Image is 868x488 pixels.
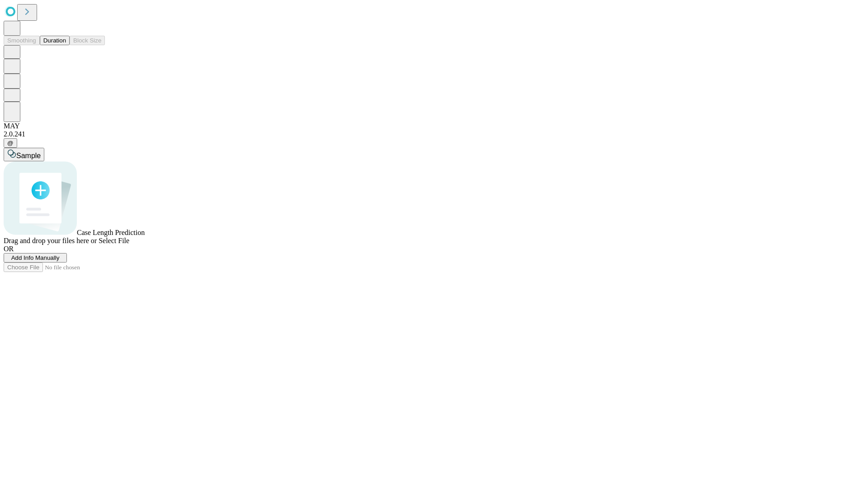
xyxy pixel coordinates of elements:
[4,237,97,244] span: Drag and drop your files here or
[4,245,14,253] span: OR
[4,148,44,161] button: Sample
[70,36,105,45] button: Block Size
[77,229,145,236] span: Case Length Prediction
[16,152,41,160] span: Sample
[99,237,129,244] span: Select File
[4,138,17,148] button: @
[4,253,67,263] button: Add Info Manually
[4,36,40,45] button: Smoothing
[4,130,864,138] div: 2.0.241
[4,122,864,130] div: MAY
[7,140,14,146] span: @
[40,36,70,45] button: Duration
[11,254,60,261] span: Add Info Manually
